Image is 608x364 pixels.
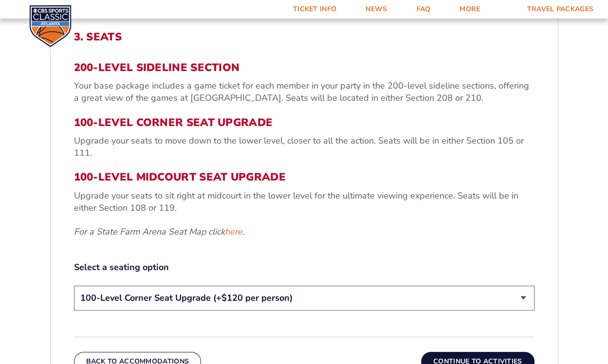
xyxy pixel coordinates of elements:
[74,31,534,43] h2: 3. Seats
[225,226,242,238] a: here
[74,80,534,104] p: Your base package includes a game ticket for each member in your party in the 200-level sideline ...
[74,261,534,273] label: Select a seating option
[74,171,534,183] h3: 100-Level Midcourt Seat Upgrade
[74,116,534,129] h3: 100-Level Corner Seat Upgrade
[74,190,534,214] p: Upgrade your seats to sit right at midcourt in the lower level for the ultimate viewing experienc...
[29,5,72,47] img: CBS Sports Classic
[74,61,534,74] h3: 200-Level Sideline Section
[74,226,244,237] em: For a State Farm Arena Seat Map click .
[74,135,534,159] p: Upgrade your seats to move down to the lower level, closer to all the action. Seats will be in ei...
